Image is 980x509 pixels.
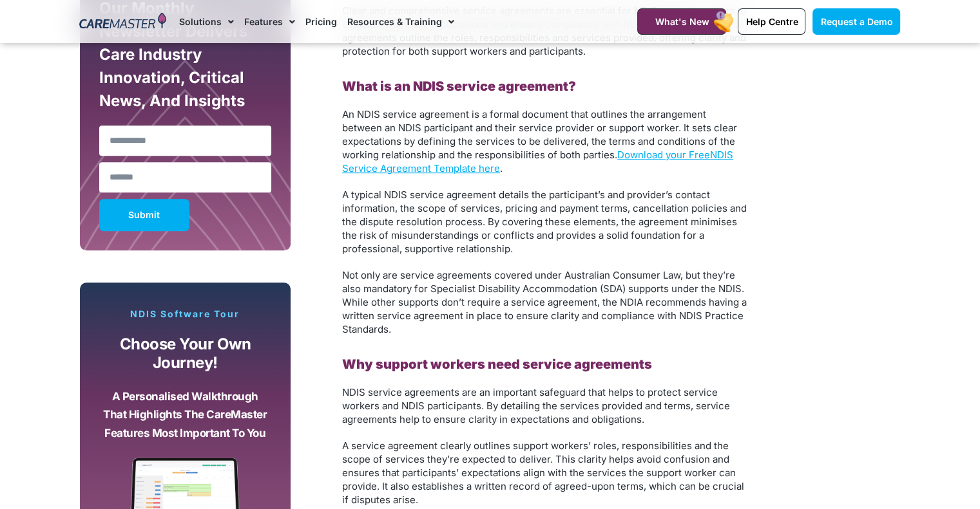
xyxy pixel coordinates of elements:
span: Request a Demo [820,16,892,27]
span: An NDIS service agreement is a formal document that outlines the arrangement between an NDIS part... [342,108,737,161]
p: Choose your own journey! [102,335,269,372]
b: Why support workers need service agreements [342,356,652,372]
a: NDIS Service Agreement Template here [342,149,733,174]
button: Submit [99,199,189,231]
span: Help Centre [745,16,798,27]
a: What's New [637,8,726,35]
a: Request a Demo [812,8,900,35]
p: . [342,107,748,175]
span: Not only are service agreements covered under Australian Consumer Law, but they’re also mandatory... [342,269,747,335]
span: A service agreement clearly outlines support workers’ roles, responsibilities and the scope of se... [342,440,744,506]
b: What is an NDIS service agreement? [342,79,576,94]
a: Download your Free [617,149,710,161]
p: A personalised walkthrough that highlights the CareMaster features most important to you [102,387,269,443]
span: What's New [655,16,709,27]
img: CareMaster Logo [79,12,166,32]
span: Submit [128,212,160,218]
a: Help Centre [738,8,805,35]
span: NDIS service agreements are an important safeguard that helps to protect service workers and NDIS... [342,386,730,425]
p: NDIS Software Tour [93,308,278,320]
span: A typical NDIS service agreement details the participant’s and provider’s contact information, th... [342,189,747,255]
